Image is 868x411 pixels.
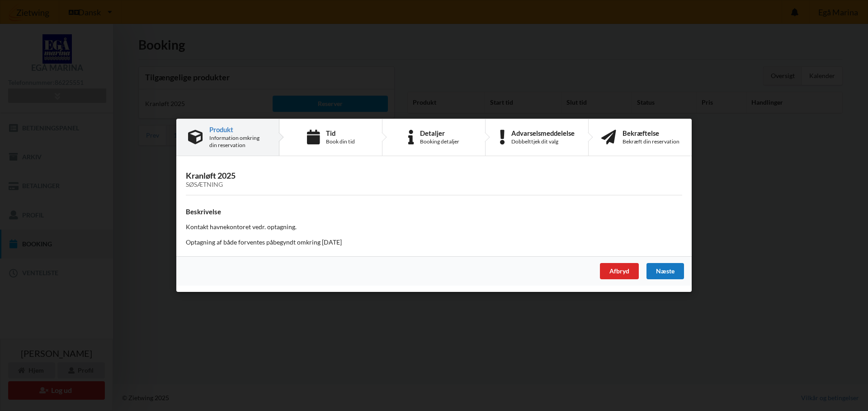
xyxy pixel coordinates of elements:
[600,263,639,280] div: Afbryd
[511,138,575,145] div: Dobbelttjek dit valg
[186,171,682,189] h3: Kranløft 2025
[420,129,459,137] div: Detaljer
[186,238,682,247] p: Optagning af både forventes påbegyndt omkring [DATE]
[209,126,267,133] div: Produkt
[186,208,682,216] h4: Beskrivelse
[420,138,459,145] div: Booking detaljer
[623,138,679,145] div: Bekræft din reservation
[511,129,575,137] div: Advarselsmeddelelse
[326,129,355,137] div: Tid
[186,223,682,232] p: Kontakt havnekontoret vedr. optagning.
[326,138,355,145] div: Book din tid
[209,134,267,149] div: Information omkring din reservation
[623,129,679,137] div: Bekræftelse
[646,263,684,280] div: Næste
[186,181,682,189] div: Søsætning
